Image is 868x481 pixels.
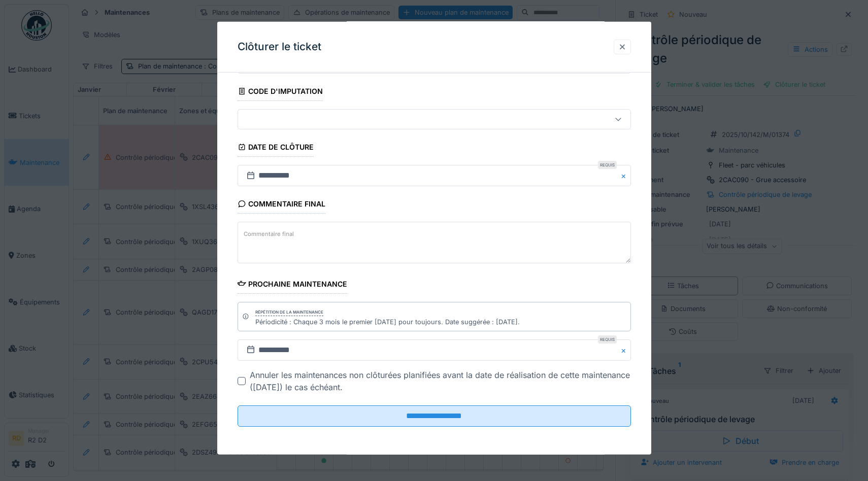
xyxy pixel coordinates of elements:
div: Requis [598,161,617,169]
div: Commentaire final [238,196,326,214]
h3: Clôturer le ticket [238,41,321,53]
div: Code d'imputation [238,84,323,101]
div: Requis [598,335,617,343]
div: Prochaine maintenance [238,276,348,293]
div: Répétition de la maintenance [255,308,323,316]
div: Date de clôture [238,140,314,157]
div: Périodicité : Chaque 3 mois le premier [DATE] pour toujours. Date suggérée : [DATE]. [255,317,520,327]
label: Commentaire final [242,227,296,240]
button: Close [620,339,631,361]
div: Annuler les maintenances non clôturées planifiées avant la date de réalisation de cette maintenan... [250,369,631,393]
button: Close [620,165,631,186]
